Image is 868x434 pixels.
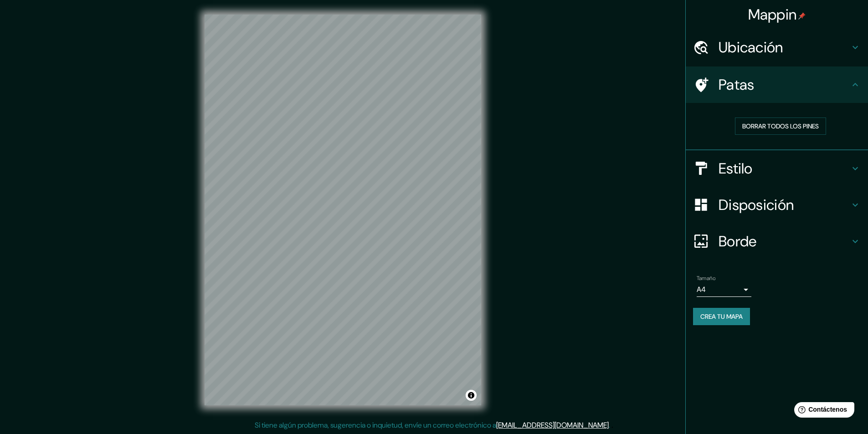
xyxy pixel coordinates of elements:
button: Activar o desactivar atribución [466,390,477,401]
font: Mappin [748,5,797,24]
font: Borde [719,232,757,251]
font: Crea tu mapa [700,312,743,321]
font: Patas [719,75,755,94]
font: Si tiene algún problema, sugerencia o inquietud, envíe un correo electrónico a [255,420,496,430]
font: A4 [697,285,706,294]
font: . [611,420,613,430]
a: [EMAIL_ADDRESS][DOMAIN_NAME] [496,420,609,430]
img: pin-icon.png [798,12,806,20]
div: Disposición [686,187,868,223]
font: . [610,420,611,430]
font: Tamaño [697,275,715,282]
font: . [609,420,610,430]
button: Crea tu mapa [693,308,750,325]
button: Borrar todos los pines [735,117,826,135]
div: Patas [686,66,868,103]
div: Estilo [686,150,868,187]
font: Estilo [719,159,753,178]
div: A4 [697,282,751,297]
iframe: Lanzador de widgets de ayuda [787,398,858,424]
font: Borrar todos los pines [742,122,819,130]
canvas: Mapa [205,15,481,405]
div: Ubicación [686,29,868,66]
div: Borde [686,223,868,260]
font: Ubicación [719,38,783,57]
font: Disposición [719,195,794,214]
